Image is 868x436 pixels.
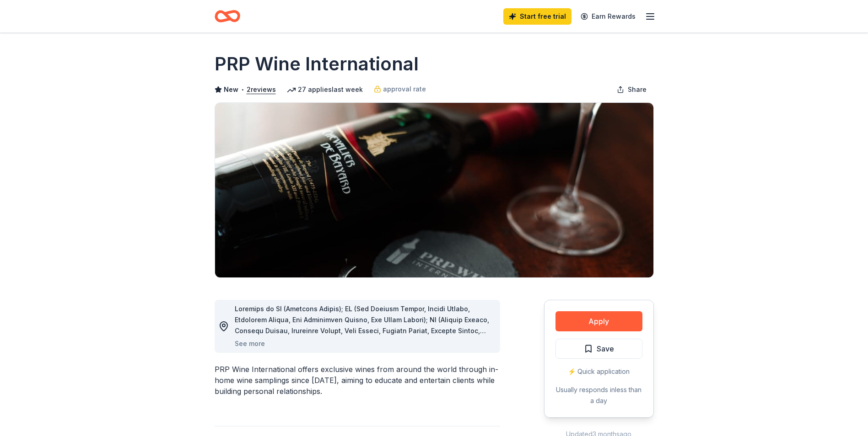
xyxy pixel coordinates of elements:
[555,311,642,331] button: Apply
[575,8,641,25] a: Earn Rewards
[555,366,642,377] div: ⚡️ Quick application
[609,80,654,99] button: Share
[555,339,642,359] button: Save
[247,84,276,95] button: 2reviews
[215,364,500,397] div: PRP Wine International offers exclusive wines from around the world through in-home wine sampling...
[503,8,571,25] a: Start free trial
[374,84,426,95] a: approval rate
[224,84,238,95] span: New
[597,343,614,355] span: Save
[215,103,653,277] img: Image for PRP Wine International
[628,84,647,95] span: Share
[215,51,419,77] h1: PRP Wine International
[287,84,363,95] div: 27 applies last week
[215,5,240,27] a: Home
[241,86,244,93] span: •
[555,384,642,406] div: Usually responds in less than a day
[235,338,265,349] button: See more
[383,84,426,95] span: approval rate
